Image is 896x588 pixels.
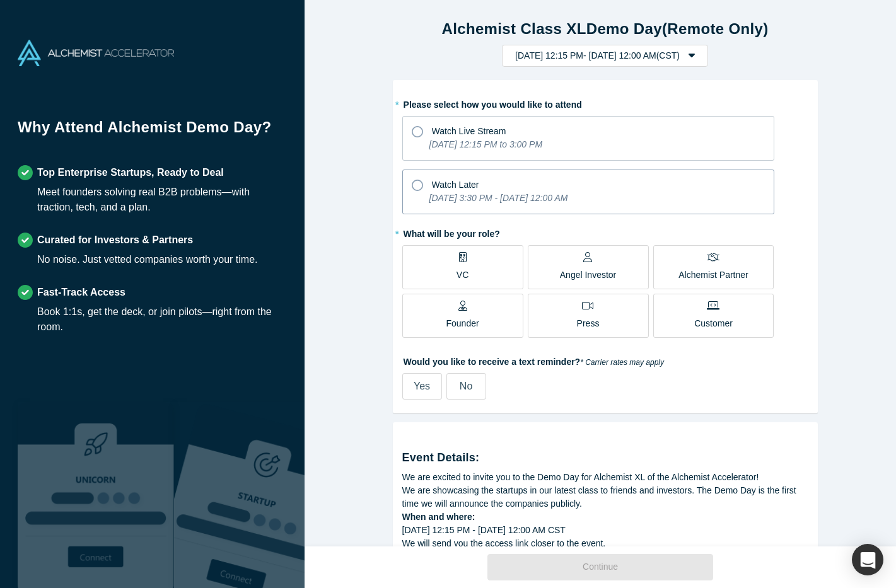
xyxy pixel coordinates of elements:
[441,20,768,37] strong: Alchemist Class XL Demo Day (Remote Only)
[402,94,808,112] label: Please select how you would like to attend
[446,317,479,330] p: Founder
[560,268,617,282] p: Angel Investor
[37,304,287,335] div: Book 1:1s, get the deck, or join pilots—right from the room.
[402,351,808,369] label: Would you like to receive a text reminder?
[37,167,224,178] strong: Top Enterprise Startups, Ready to Deal
[37,252,258,267] div: No noise. Just vetted companies worth your time.
[18,116,287,147] h1: Why Attend Alchemist Demo Day?
[174,402,330,588] img: Prism AI
[414,381,430,391] span: Yes
[402,451,480,464] strong: Event Details:
[402,537,808,550] div: We will send you the access link closer to the event.
[694,317,733,330] p: Customer
[429,139,542,149] i: [DATE] 12:15 PM to 3:00 PM
[678,268,748,282] p: Alchemist Partner
[402,524,808,537] div: [DATE] 12:15 PM - [DATE] 12:00 AM CST
[37,185,287,215] div: Meet founders solving real B2B problems—with traction, tech, and a plan.
[402,484,808,510] div: We are showcasing the startups in our latest class to friends and investors. The Demo Day is the ...
[429,193,568,203] i: [DATE] 3:30 PM - [DATE] 12:00 AM
[457,268,468,282] p: VC
[460,381,472,391] span: No
[18,40,174,66] img: Alchemist Accelerator Logo
[402,471,808,484] div: We are excited to invite you to the Demo Day for Alchemist XL of the Alchemist Accelerator!
[502,45,708,67] button: [DATE] 12:15 PM- [DATE] 12:00 AM(CST)
[18,402,174,588] img: Robust Technologies
[37,287,125,297] strong: Fast-Track Access
[37,234,193,245] strong: Curated for Investors & Partners
[487,554,713,580] button: Continue
[432,180,479,190] span: Watch Later
[402,223,808,241] label: What will be your role?
[577,317,600,330] p: Press
[432,126,506,136] span: Watch Live Stream
[580,358,664,367] em: * Carrier rates may apply
[402,512,475,522] strong: When and where:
